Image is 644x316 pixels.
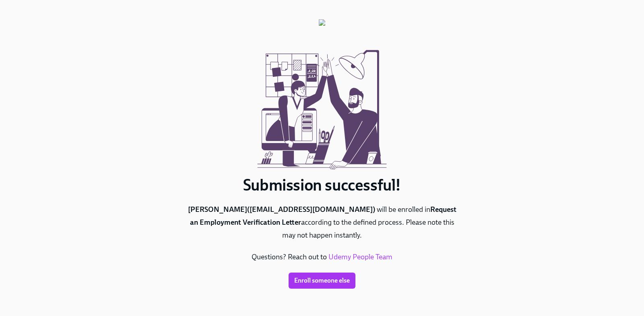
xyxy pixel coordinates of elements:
b: [PERSON_NAME] ( [EMAIL_ADDRESS][DOMAIN_NAME] ) [188,205,377,214]
img: submission-successful.svg [254,39,390,175]
a: Udemy People Team [328,252,392,261]
p: Questions? Reach out to [185,251,459,264]
span: Enroll someone else [294,277,350,285]
h1: Submission successful! [185,175,459,195]
b: Request an Employment Verification Letter [190,205,456,227]
p: will be enrolled in according to the defined process. Please note this may not happen instantly. [185,203,459,242]
img: org-logos%2F7sa9JMpNu.png [319,19,325,39]
button: Enroll someone else [289,273,355,289]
